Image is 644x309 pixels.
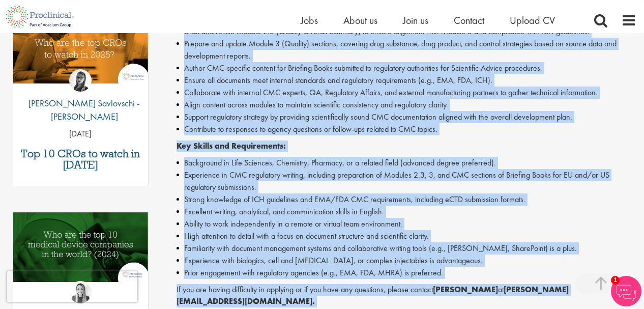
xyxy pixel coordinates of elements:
strong: [PERSON_NAME][EMAIL_ADDRESS][DOMAIN_NAME]. [177,284,569,306]
li: Ability to work independently in a remote or virtual team environment. [177,218,637,230]
li: Strong knowledge of ICH guidelines and EMA/FDA CMC requirements, including eCTD submission formats. [177,193,637,206]
li: Experience with biologics, cell and [MEDICAL_DATA], or complex injectables is advantageous. [177,255,637,267]
strong: [PERSON_NAME] [433,284,498,295]
li: Ensure all documents meet internal standards and regulatory requirements (e.g., EMA, FDA, ICH). [177,74,637,87]
li: Align content across modules to maintain scientific consistency and regulatory clarity. [177,99,637,111]
iframe: reCAPTCHA [7,271,137,302]
li: Prior engagement with regulatory agencies (e.g., EMA, FDA, MHRA) is preferred. [177,267,637,279]
a: Upload CV [510,14,555,27]
img: Top 10 Medical Device Companies 2024 [13,212,148,283]
li: Support regulatory strategy by providing scientifically sound CMC documentation aligned with the ... [177,111,637,123]
strong: Key Skills and Requirements: [177,141,286,151]
li: Collaborate with internal CMC experts, QA, Regulatory Affairs, and external manufacturing partner... [177,87,637,99]
img: Chatbot [611,276,641,306]
a: About us [343,14,377,27]
li: High attention to detail with a focus on document structure and scientific clarity. [177,230,637,242]
li: Familiarity with document management systems and collaborative writing tools (e.g., [PERSON_NAME]... [177,242,637,255]
a: Jobs [301,14,318,27]
a: Theodora Savlovschi - Wicks [PERSON_NAME] Savlovschi - [PERSON_NAME] [13,69,148,128]
a: Link to a post [13,212,148,302]
img: Theodora Savlovschi - Wicks [69,69,92,92]
img: Top 10 CROs 2025 | Proclinical [13,14,148,83]
li: Experience in CMC regulatory writing, including preparation of Modules 2.3, 3, and CMC sections o... [177,169,637,193]
span: 1 [611,276,620,285]
li: Background in Life Sciences, Chemistry, Pharmacy, or a related field (advanced degree preferred). [177,157,637,169]
li: Prepare and update Module 3 (Quality) sections, covering drug substance, drug product, and contro... [177,38,637,62]
li: Author CMC-specific content for Briefing Books submitted to regulatory authorities for Scientific... [177,62,637,74]
p: [PERSON_NAME] Savlovschi - [PERSON_NAME] [13,97,148,123]
a: Top 10 CROs to watch in [DATE] [18,148,143,171]
a: Contact [454,14,484,27]
li: Contribute to responses to agency questions or follow-ups related to CMC topics. [177,123,637,135]
li: Excellent writing, analytical, and communication skills in English. [177,206,637,218]
a: Join us [403,14,428,27]
p: If you are having difficulty in applying or if you have any questions, please contact at [177,284,637,307]
p: [DATE] [13,128,148,140]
